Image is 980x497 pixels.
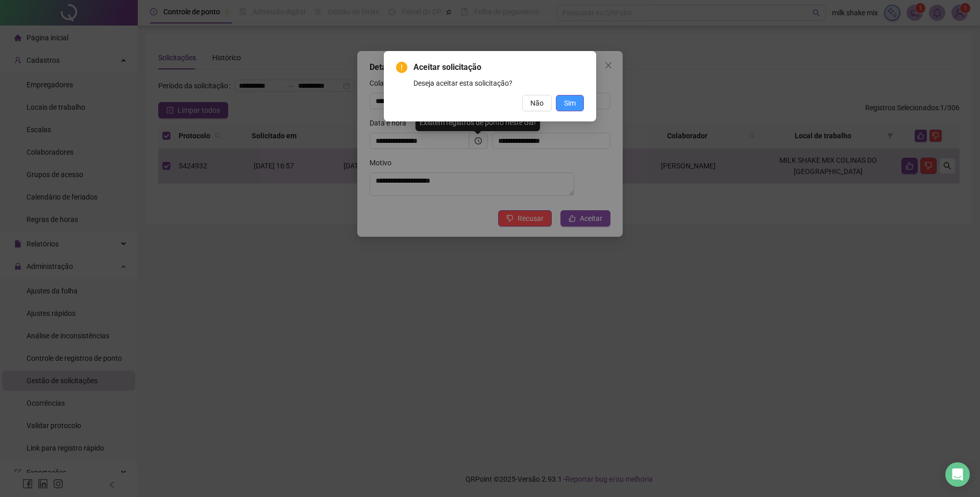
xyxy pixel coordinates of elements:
span: Aceitar solicitação [413,61,584,73]
span: exclamation-circle [396,62,407,73]
span: Sim [564,97,576,109]
button: Não [522,95,552,111]
span: Não [530,97,544,109]
button: Sim [556,95,584,111]
div: Open Intercom Messenger [945,462,970,487]
div: Deseja aceitar esta solicitação? [413,78,584,89]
